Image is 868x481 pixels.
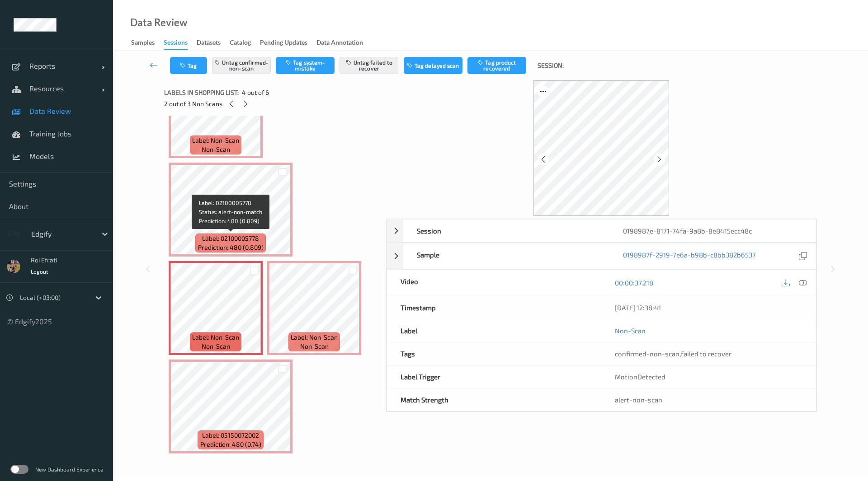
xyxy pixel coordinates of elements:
button: Tag system-mistake [276,57,335,74]
a: 00:00:37.218 [615,278,653,287]
div: Tags [387,342,602,365]
span: non-scan [202,342,230,351]
div: [DATE] 12:38:41 [615,303,802,312]
span: Prediction: 480 (0.809) [198,243,264,252]
span: Labels in shopping list: [164,88,239,97]
div: Timestamp [387,296,602,319]
div: Session [403,219,610,242]
button: Untag failed to recover [340,57,398,74]
div: Catalog [230,38,251,49]
div: Data Review [130,18,187,27]
div: Sample0198987f-2919-7e6a-b98b-c8bb382b6537 [387,243,816,270]
span: failed to recover [681,350,731,358]
div: 2 out of 3 Non Scans [164,98,380,109]
span: , [615,350,731,358]
span: Label: 02100005778 [202,234,259,243]
span: Session: [538,61,564,70]
a: Sessions [164,37,197,50]
div: MotionDetected [601,365,816,388]
span: non-scan [202,145,230,154]
a: Samples [131,37,164,49]
span: Label: 05150072002 [202,431,259,440]
div: Match Strength [387,388,602,411]
div: Label [387,319,602,342]
a: Non-Scan [615,326,646,335]
div: 0198987e-8171-74fa-9a8b-8e8415ecc48c [609,219,816,242]
button: Tag delayed scan [404,57,462,74]
div: Label Trigger [387,365,602,388]
button: Tag [170,57,207,74]
span: Label: Non-Scan [291,333,338,342]
div: Samples [131,38,155,49]
div: alert-non-scan [615,395,802,404]
div: Data Annotation [316,38,363,49]
span: Prediction: 480 (0.74) [200,440,261,449]
a: Pending Updates [260,37,316,49]
div: Pending Updates [260,38,307,49]
a: Datasets [197,37,230,49]
span: Label: Non-Scan [192,136,239,145]
div: Session0198987e-8171-74fa-9a8b-8e8415ecc48c [387,219,816,243]
a: 0198987f-2919-7e6a-b98b-c8bb382b6537 [623,250,756,262]
button: Untag confirmed-non-scan [212,57,271,74]
div: Sample [403,243,610,269]
span: confirmed-non-scan [615,350,679,358]
div: Sessions [164,38,188,50]
div: Datasets [197,38,221,49]
span: 4 out of 6 [242,88,269,97]
a: Catalog [230,37,260,49]
button: Tag product recovered [467,57,526,74]
div: Video [387,270,602,296]
span: Label: Non-Scan [192,333,239,342]
a: Data Annotation [316,37,372,49]
span: non-scan [300,342,329,351]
